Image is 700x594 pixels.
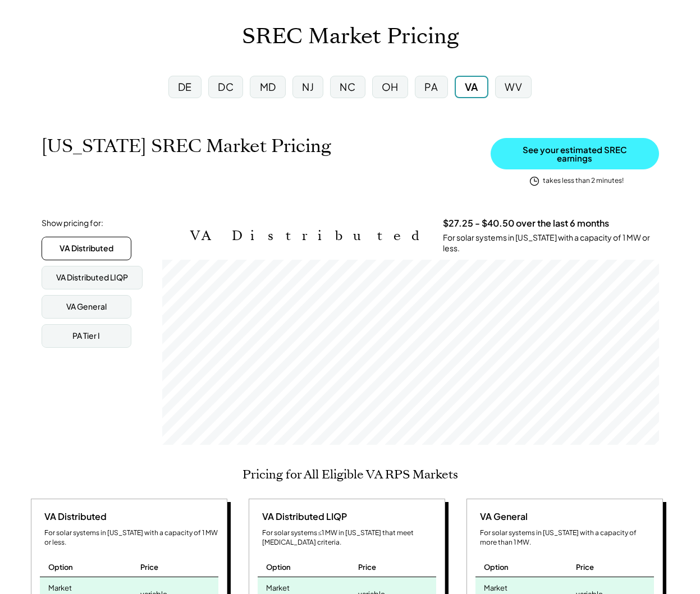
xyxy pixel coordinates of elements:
div: Market [484,580,507,593]
button: See your estimated SREC earnings [491,138,659,169]
div: VA Distributed [40,510,107,523]
h2: Pricing for All Eligible VA RPS Markets [243,467,458,482]
div: Price [576,562,594,572]
div: DE [178,80,192,94]
div: VA Distributed LIQP [56,272,128,283]
h1: SREC Market Pricing [242,24,459,50]
h2: VA Distributed [190,228,426,244]
div: PA [424,80,438,94]
div: NJ [302,80,314,94]
div: VA General [66,301,107,312]
div: VA Distributed LIQP [258,510,347,523]
div: OH [382,80,399,94]
div: Price [358,562,376,572]
div: DC [218,80,234,94]
div: MD [260,80,276,94]
div: Show pricing for: [42,218,103,229]
div: VA General [475,510,528,523]
div: For solar systems ≤1 MW in [US_STATE] that meet [MEDICAL_DATA] criteria. [262,528,436,547]
div: NC [340,80,355,94]
div: Option [266,562,291,572]
div: Option [48,562,73,572]
div: Price [140,562,158,572]
h1: [US_STATE] SREC Market Pricing [42,135,331,157]
div: For solar systems in [US_STATE] with a capacity of 1 MW or less. [443,232,659,254]
div: Market [266,580,290,593]
div: Market [48,580,72,593]
div: Option [484,562,509,572]
h3: $27.25 - $40.50 over the last 6 months [443,218,609,229]
div: VA Distributed [60,243,113,254]
div: For solar systems in [US_STATE] with a capacity of 1 MW or less. [44,528,218,547]
div: takes less than 2 minutes! [543,176,624,186]
div: VA [465,80,478,94]
div: For solar systems in [US_STATE] with a capacity of more than 1 MW. [480,528,654,547]
div: PA Tier I [72,330,100,342]
div: WV [505,80,522,94]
